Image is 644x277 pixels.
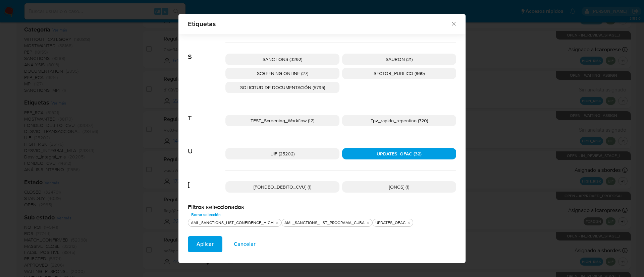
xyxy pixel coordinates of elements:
button: Cerrar [450,20,457,26]
span: SOLICITUD DE DOCUMENTACIÓN (5795) [240,84,325,91]
div: TEST_Screening_Workflow (12) [225,115,339,126]
span: SCREENING ONLINE (27) [257,70,308,77]
button: Borrar selección [188,211,224,219]
div: Tpv_rapido_repentino (720) [342,115,456,126]
span: S [188,43,225,61]
div: SECTOR_PUBLICO (869) [342,68,456,79]
div: [FONDEO_DEBITO_CVU] (1) [225,181,339,193]
div: SANCTIONS (3292) [225,54,339,65]
span: [FONDEO_DEBITO_CVU] (1) [254,184,311,190]
button: quitar AML_SANCTIONS_LIST_CONFIDENCE_HIGH [274,220,280,225]
span: U [188,137,225,155]
h2: Filtros seleccionados [188,203,456,211]
div: UIF (25202) [225,148,339,159]
div: UPDATES_OFAC (32) [342,148,456,159]
span: T [188,104,225,122]
button: Aplicar [188,236,222,252]
span: Tpv_rapido_repentino (720) [371,117,428,124]
div: [ONGS] (1) [342,181,456,193]
span: Borrar selección [191,211,221,218]
span: SANCTIONS (3292) [263,56,302,63]
button: Cancelar [225,236,264,252]
span: Aplicar [197,237,214,252]
div: SOLICITUD DE DOCUMENTACIÓN (5795) [225,82,339,93]
span: TEST_Screening_Workflow (12) [251,117,314,124]
span: [ONGS] (1) [389,184,409,190]
div: UPDATES_OFAC [374,220,407,226]
span: [ [188,170,225,189]
div: AML_SANCTIONS_LIST_PROGRAMA_CUBA [283,220,366,226]
div: SCREENING ONLINE (27) [225,68,339,79]
div: SAURON (21) [342,54,456,65]
span: SAURON (21) [386,56,413,63]
span: UPDATES_OFAC (32) [377,150,422,157]
div: AML_SANCTIONS_LIST_CONFIDENCE_HIGH [190,220,275,226]
span: Etiquetas [188,20,450,27]
span: UIF (25202) [270,150,294,157]
button: quitar UPDATES_OFAC [406,220,412,225]
span: SECTOR_PUBLICO (869) [374,70,425,77]
button: quitar AML_SANCTIONS_LIST_PROGRAMA_CUBA [365,220,371,225]
span: Cancelar [234,237,256,252]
